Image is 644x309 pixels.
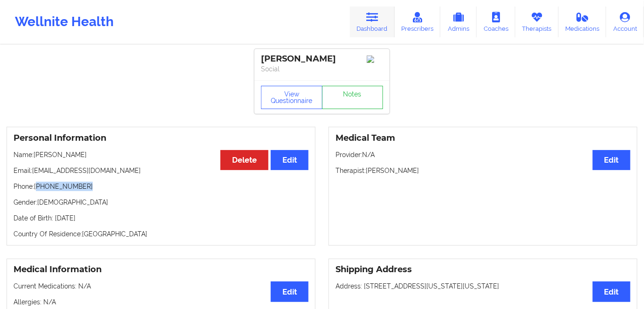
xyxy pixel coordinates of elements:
[14,282,308,291] p: Current Medications: N/A
[14,297,308,307] p: Allergies: N/A
[367,55,383,63] img: Image%2Fplaceholer-image.png
[336,150,630,159] p: Provider: N/A
[261,86,322,109] button: View Questionnaire
[261,64,383,74] p: Social
[271,150,308,170] button: Edit
[14,150,308,159] p: Name: [PERSON_NAME]
[220,150,268,170] button: Delete
[350,7,395,37] a: Dashboard
[261,54,383,64] div: [PERSON_NAME]
[14,133,308,144] h3: Personal Information
[515,7,559,37] a: Therapists
[395,7,441,37] a: Prescribers
[14,264,308,275] h3: Medical Information
[477,7,515,37] a: Coaches
[559,7,607,37] a: Medications
[336,282,630,291] p: Address: [STREET_ADDRESS][US_STATE][US_STATE]
[440,7,477,37] a: Admins
[14,166,308,175] p: Email: [EMAIL_ADDRESS][DOMAIN_NAME]
[336,166,630,175] p: Therapist: [PERSON_NAME]
[14,198,308,207] p: Gender: [DEMOGRAPHIC_DATA]
[322,86,384,109] a: Notes
[593,282,630,302] button: Edit
[14,182,308,191] p: Phone: [PHONE_NUMBER]
[14,229,308,239] p: Country Of Residence: [GEOGRAPHIC_DATA]
[14,213,308,223] p: Date of Birth: [DATE]
[606,7,644,37] a: Account
[593,150,630,170] button: Edit
[336,264,630,275] h3: Shipping Address
[271,282,308,302] button: Edit
[336,133,630,144] h3: Medical Team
